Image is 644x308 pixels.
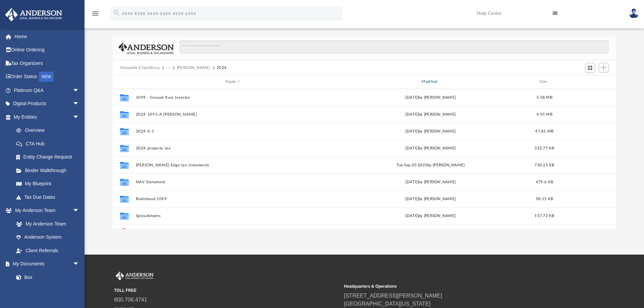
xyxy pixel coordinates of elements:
small: TOLL FREE [114,287,339,293]
span: 47.81 MB [535,129,553,133]
span: 4.95 MB [536,112,552,116]
button: 2024 property tax [136,146,330,150]
div: NEW [39,72,54,82]
span: 730.25 KB [534,163,554,167]
a: My Entitiesarrow_drop_down [5,110,90,124]
button: [PERSON_NAME] [177,65,210,71]
img: User Pic [629,8,639,18]
div: Name [135,79,330,85]
small: Headquarters & Operations [344,283,569,289]
a: My Anderson Team [9,217,83,231]
button: Spreadsheets [136,214,330,218]
span: 332.77 KB [534,146,554,150]
a: Overview [9,124,90,137]
button: Add [599,63,609,72]
button: 2024 K-1 [136,129,330,134]
div: id [561,79,608,85]
div: Tue Sep 30 2025 by [PERSON_NAME] [333,162,528,168]
a: Meeting Minutes [9,284,86,298]
span: 479.6 KB [536,180,553,184]
a: CTA Hub [9,137,90,150]
img: Anderson Advisors Platinum Portal [3,8,64,21]
i: menu [91,9,99,18]
a: [GEOGRAPHIC_DATA][US_STATE] [344,301,431,307]
div: [DATE] by [PERSON_NAME] [333,145,528,151]
a: Home [5,30,90,43]
div: Size [531,79,558,85]
a: Order StatusNEW [5,70,90,84]
a: My Blueprint [9,177,86,191]
div: grid [113,89,616,229]
span: arrow_drop_down [73,204,86,218]
div: [DATE] by [PERSON_NAME] [333,94,528,100]
span: arrow_drop_down [73,84,86,97]
a: Tax Due Dates [9,190,90,204]
a: Box [9,270,83,284]
button: Viewable-ClientDocs [120,65,160,71]
span: 98.15 KB [536,197,553,200]
input: Search files and folders [180,41,609,53]
a: Client Referrals [9,244,86,257]
a: [STREET_ADDRESS][PERSON_NAME] [344,293,442,299]
button: NAV Statement [136,180,330,184]
button: Robinhood 1099 [136,197,330,201]
div: Modified [333,79,528,85]
span: 5.58 MB [536,95,552,99]
a: Tax Organizers [5,56,90,70]
button: Switch to Grid View [585,63,595,72]
a: Binder Walkthrough [9,164,90,177]
a: Platinum Q&Aarrow_drop_down [5,84,90,97]
button: ··· [166,65,170,71]
i: search [113,9,120,17]
div: [DATE] by [PERSON_NAME] [333,196,528,202]
div: [DATE] by [PERSON_NAME] [333,179,528,185]
a: Entity Change Request [9,150,90,164]
a: Online Ordering [5,43,90,57]
button: [PERSON_NAME] Edge tax statements [136,163,330,167]
a: Digital Productsarrow_drop_down [5,97,90,111]
div: [DATE] by [PERSON_NAME] [333,111,528,117]
a: 800.706.4741 [114,297,147,303]
a: Anderson System [9,231,86,244]
div: id [116,79,133,85]
span: arrow_drop_down [73,257,86,271]
button: 2024 [217,65,227,71]
img: Anderson Advisors Platinum Portal [114,271,155,280]
button: 2024 1095-A [PERSON_NAME] [136,112,330,117]
div: [DATE] by [PERSON_NAME] [333,128,528,134]
button: 1099 - Ground floor Investor [136,95,330,100]
a: My Documentsarrow_drop_down [5,257,86,271]
span: arrow_drop_down [73,97,86,111]
a: My Anderson Teamarrow_drop_down [5,204,86,217]
div: [DATE] by [PERSON_NAME] [333,213,528,219]
span: arrow_drop_down [73,110,86,124]
a: menu [91,13,99,18]
span: 157.72 KB [534,214,554,217]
